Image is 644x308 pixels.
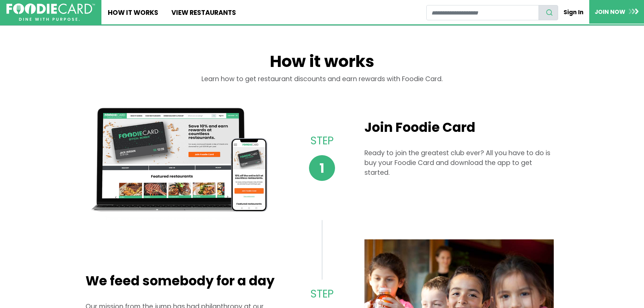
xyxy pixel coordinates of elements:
h2: Join Foodie Card [364,120,554,135]
p: Ready to join the greatest club ever? All you have to do is buy your Foodie Card and download the... [364,148,554,177]
div: Learn how to get restaurant discounts and earn rewards with Foodie Card. [86,74,559,94]
img: FoodieCard; Eat, Drink, Save, Donate [6,3,95,21]
p: Step [296,286,348,302]
p: Step [296,133,348,149]
input: restaurant search [426,5,539,20]
span: 1 [309,155,335,181]
button: search [539,5,558,20]
a: Sign In [558,5,589,20]
h2: We feed somebody for a day [86,273,275,289]
h1: How it works [86,52,559,74]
